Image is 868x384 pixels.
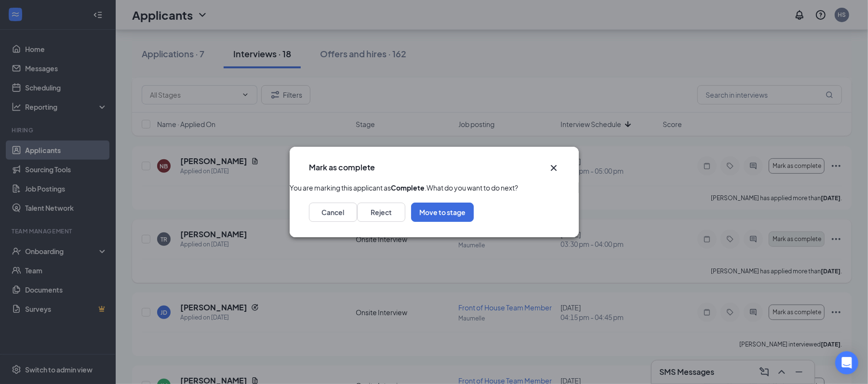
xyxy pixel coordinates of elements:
b: Complete [391,183,425,192]
button: Reject [357,203,405,222]
svg: Cross [548,162,560,174]
button: Cancel [309,203,357,222]
h3: Mark as complete [309,162,375,173]
span: You are marking this applicant as . [290,183,427,192]
div: Open Intercom Messenger [835,351,858,374]
button: Move to stage [411,203,474,222]
button: Close [548,162,560,174]
span: What do you want to do next? [427,183,518,192]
